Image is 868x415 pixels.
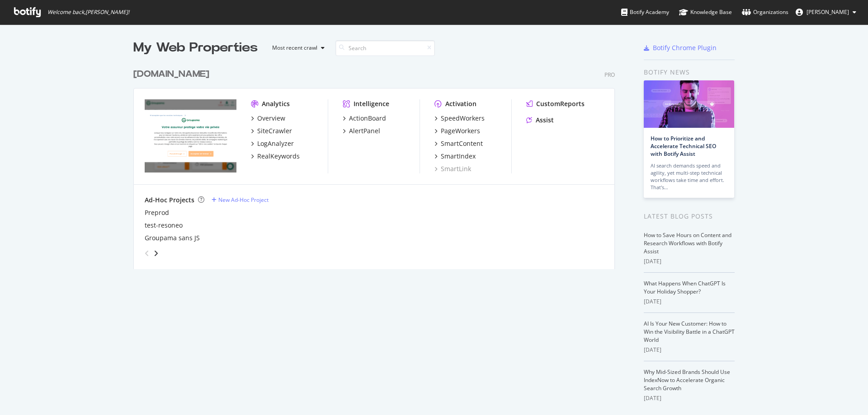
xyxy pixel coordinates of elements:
a: PageWorkers [434,126,480,135]
a: LogAnalyzer [251,139,294,148]
div: Ad-Hoc Projects [145,196,194,205]
img: www.groupama.fr [145,99,236,173]
a: AI Is Your New Customer: How to Win the Visibility Battle in a ChatGPT World [644,320,735,344]
div: [DATE] [644,394,735,402]
div: New Ad-Hoc Project [218,196,269,204]
div: AlertPanel [349,126,380,135]
span: Welcome back, [PERSON_NAME] ! [47,9,129,16]
button: [PERSON_NAME] [788,5,863,19]
div: Intelligence [354,99,389,108]
div: [DOMAIN_NAME] [133,68,209,81]
div: Botify Academy [621,8,669,17]
a: SiteCrawler [251,126,292,135]
img: How to Prioritize and Accelerate Technical SEO with Botify Assist [644,80,734,128]
a: How to Prioritize and Accelerate Technical SEO with Botify Assist [651,135,716,158]
a: Groupama sans JS [145,233,200,242]
a: Overview [251,114,285,123]
div: Overview [257,114,285,123]
button: Most recent crawl [265,41,328,55]
a: RealKeywords [251,152,300,161]
a: [DOMAIN_NAME] [133,68,213,81]
a: Botify Chrome Plugin [644,43,717,52]
div: SpeedWorkers [441,114,485,123]
div: Activation [445,99,476,108]
div: SiteCrawler [257,126,292,135]
a: ActionBoard [343,114,386,123]
a: CustomReports [526,99,585,108]
div: CustomReports [536,99,585,108]
div: Analytics [262,99,290,108]
a: Preprod [145,208,169,217]
div: Most recent crawl [272,45,317,51]
div: Organizations [742,8,788,17]
div: PageWorkers [441,126,480,135]
a: New Ad-Hoc Project [212,196,269,204]
a: AlertPanel [343,126,380,135]
div: Botify news [644,67,735,77]
a: SmartIndex [434,152,476,161]
a: What Happens When ChatGPT Is Your Holiday Shopper? [644,280,726,295]
div: grid [133,57,622,269]
div: My Web Properties [133,39,258,57]
span: Antoine Chaix [807,8,849,16]
div: angle-left [141,246,153,261]
div: [DATE] [644,346,735,354]
a: Why Mid-Sized Brands Should Use IndexNow to Accelerate Organic Search Growth [644,368,730,392]
div: Botify Chrome Plugin [653,43,717,52]
a: How to Save Hours on Content and Research Workflows with Botify Assist [644,231,731,255]
div: angle-right [153,249,159,258]
a: SpeedWorkers [434,114,485,123]
a: test-resoneo [145,221,183,230]
div: SmartIndex [441,152,476,161]
div: LogAnalyzer [257,139,294,148]
div: ActionBoard [349,114,386,123]
div: RealKeywords [257,152,300,161]
input: Search [335,40,435,56]
a: SmartContent [434,139,483,148]
div: [DATE] [644,257,735,266]
a: Assist [526,116,554,125]
div: Latest Blog Posts [644,211,735,221]
div: Pro [604,71,615,79]
a: SmartLink [434,164,471,173]
div: Assist [536,116,554,125]
div: SmartContent [441,139,483,148]
div: AI search demands speed and agility, yet multi-step technical workflows take time and effort. Tha... [651,162,727,191]
div: Knowledge Base [679,8,732,17]
div: [DATE] [644,298,735,306]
